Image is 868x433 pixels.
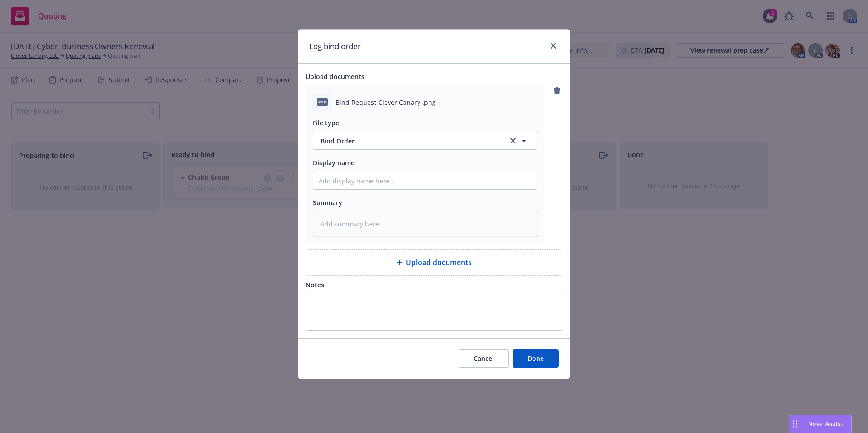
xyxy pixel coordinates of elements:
[313,132,537,150] button: Bind Orderclear selection
[321,136,498,146] span: Bind Order
[406,257,472,268] span: Upload documents
[335,98,436,107] span: Bind Request Clever Canary .png
[313,172,537,189] input: Add display name here...
[513,349,559,368] button: Done
[313,118,339,127] span: File type
[306,72,365,81] span: Upload documents
[306,249,562,276] div: Upload documents
[789,415,801,433] div: Drag to move
[528,354,544,363] span: Done
[317,98,328,105] span: png
[306,280,324,289] span: Notes
[808,420,844,428] span: Nova Assist
[459,349,509,368] button: Cancel
[789,415,852,433] button: Nova Assist
[508,135,518,146] a: clear selection
[548,40,559,51] a: close
[313,198,342,207] span: Summary
[552,85,562,96] a: remove
[313,158,355,167] span: Display name
[473,354,494,363] span: Cancel
[309,40,361,52] h1: Log bind order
